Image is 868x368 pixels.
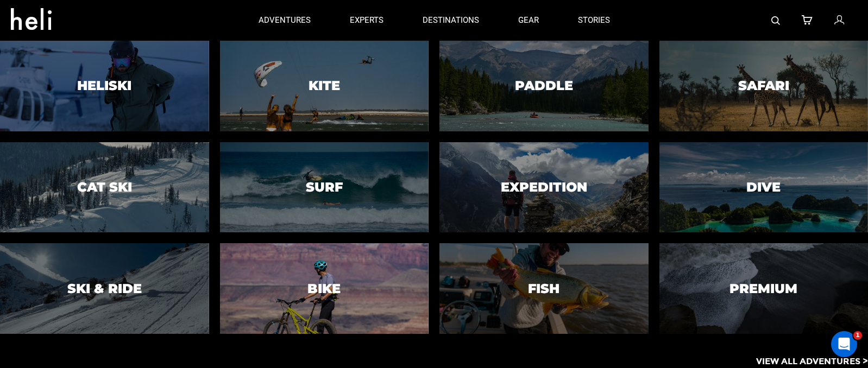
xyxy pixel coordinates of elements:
[746,180,781,194] h3: Dive
[729,282,797,296] h3: Premium
[756,356,868,368] p: View All Adventures >
[307,282,341,296] h3: Bike
[738,79,789,93] h3: Safari
[771,16,780,25] img: search-bar-icon.svg
[309,79,340,93] h3: Kite
[423,15,479,26] p: destinations
[77,180,132,194] h3: Cat Ski
[831,331,857,357] iframe: Intercom live chat
[350,15,383,26] p: experts
[528,282,559,296] h3: Fish
[853,331,862,340] span: 1
[515,79,573,93] h3: Paddle
[306,180,343,194] h3: Surf
[501,180,587,194] h3: Expedition
[67,282,142,296] h3: Ski & Ride
[259,15,311,26] p: adventures
[77,79,131,93] h3: Heliski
